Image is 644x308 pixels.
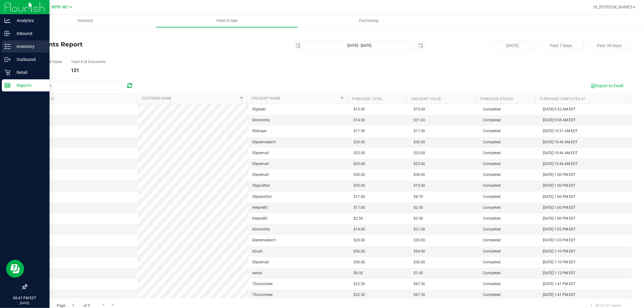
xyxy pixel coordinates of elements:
span: $67.50 [414,281,425,287]
span: $50.00 [414,259,425,265]
button: [DATE] [490,41,535,50]
span: Inventory [69,18,101,24]
span: 60monthly [252,117,270,123]
a: Purchase Status [480,97,513,101]
a: Discount Value [412,97,441,101]
span: [DATE] 1:00 PM EDT [543,183,575,189]
span: select [294,41,302,50]
span: [DATE] 1:00 PM EDT [543,205,575,211]
span: $25.00 [414,150,425,156]
span: 75chocchew [252,292,273,298]
span: Completed [483,183,501,189]
span: $2.50 [414,205,423,211]
p: Reports [11,82,47,89]
span: $25.00 [354,150,365,156]
span: $50.00 [354,259,365,265]
button: Past 30 Days [587,41,632,50]
p: [DATE] [3,301,47,305]
p: Inbound [11,30,47,37]
span: 50premall [252,150,269,156]
span: Point of Sale [208,18,246,24]
span: $1.50 [414,270,423,276]
span: $21.00 [414,227,425,232]
span: $36.00 [354,249,365,254]
span: $54.00 [414,249,425,254]
span: Completed [483,172,501,178]
span: WPB WC [52,5,69,10]
span: Hi, [PERSON_NAME]! [593,5,633,9]
span: $17.80 [354,205,365,211]
span: Completed [483,161,501,167]
span: [DATE] 10:31 AM EDT [543,128,578,134]
span: Completed [483,216,501,221]
iframe: Resource center [6,260,24,278]
span: Completed [483,237,501,243]
span: Completed [483,194,501,200]
p: Analytics [11,17,47,24]
span: $17.50 [354,128,365,134]
span: Completed [483,270,501,276]
span: 60cart [252,249,263,254]
a: Filter [237,94,247,104]
span: [DATE] 9:32 AM EDT [543,106,575,112]
p: Outbound [11,56,47,63]
span: Completed [483,150,501,156]
span: $17.80 [354,194,365,200]
div: Total # of Discounts [71,60,106,64]
p: Inventory [11,43,47,50]
a: Customer Name [142,96,171,100]
span: $17.50 [414,128,425,134]
span: 60premselect1 [252,237,276,243]
span: $14.00 [354,227,365,232]
span: 50ghpkt [252,106,266,112]
span: $8.50 [354,270,363,276]
span: $21.00 [414,117,425,123]
a: Point of Sale [156,14,298,27]
span: Completed [483,249,501,254]
span: [DATE] 1:41 PM EDT [543,292,575,298]
span: 30preroll5ct [252,194,272,200]
span: [DATE] 1:41 PM EDT [543,281,575,287]
inline-svg: Inventory [5,43,11,49]
span: $22.50 [354,281,365,287]
span: $15.00 [354,106,365,112]
span: 50premall [252,172,269,178]
span: Purchasing [351,18,386,24]
span: [DATE] 1:02 PM EDT [543,227,575,232]
span: freepre80 [252,205,268,211]
span: Completed [483,292,501,298]
span: $20.00 [354,139,365,145]
span: [DATE] 10:46 AM EDT [543,161,578,167]
span: 50premall [252,161,269,167]
a: Inventory [14,14,156,27]
span: $67.50 [414,292,425,298]
inline-svg: Outbound [5,56,11,62]
span: 30grndflwr [252,183,270,189]
span: $8.70 [414,194,423,200]
span: $15.00 [414,106,425,112]
span: [DATE] 1:03 PM EDT [543,237,575,243]
span: [DATE] 1:00 PM EDT [543,194,575,200]
span: 60premselect1 [252,139,276,145]
span: [DATE] 1:00 PM EDT [543,172,575,178]
span: Completed [483,281,501,287]
a: Purchase Total [352,97,383,101]
span: $30.00 [414,237,425,243]
span: Completed [483,139,501,145]
span: [DATE] 9:58 AM EDT [543,117,575,123]
inline-svg: Retail [5,69,11,75]
inline-svg: Reports [5,82,11,88]
h4: Discounts Report [27,41,228,48]
div: 121 [71,68,106,73]
span: 50dvape [252,128,266,134]
span: senior [252,270,262,276]
span: $14.00 [354,117,365,123]
span: [DATE] 1:10 PM EDT [543,259,575,265]
span: $30.00 [414,139,425,145]
span: $50.00 [354,172,365,178]
span: $50.00 [414,172,425,178]
span: Completed [483,259,501,265]
a: Discount Name [252,96,280,100]
span: [DATE] 10:46 AM EDT [543,139,578,145]
inline-svg: Analytics [5,17,11,24]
